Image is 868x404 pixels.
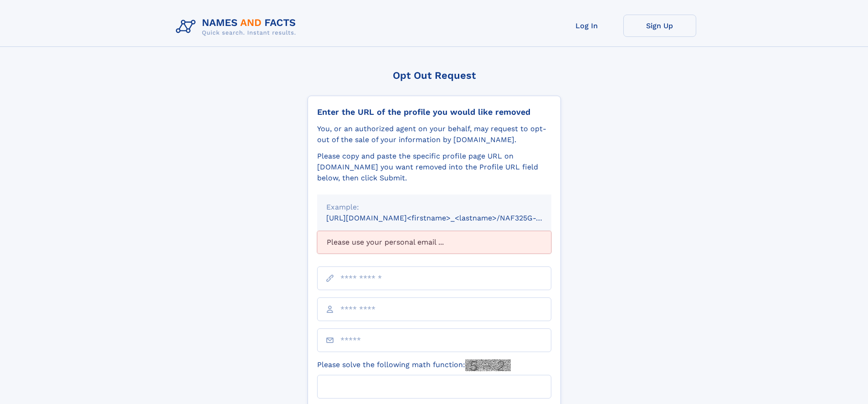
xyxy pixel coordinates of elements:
div: Please use your personal email ... [317,231,551,254]
a: Log In [550,15,623,37]
label: Please solve the following math function: [317,359,511,371]
div: Example: [326,202,542,213]
small: [URL][DOMAIN_NAME]<firstname>_<lastname>/NAF325G-xxxxxxxx [326,214,569,222]
div: Please copy and paste the specific profile page URL on [DOMAIN_NAME] you want removed into the Pr... [317,151,551,184]
div: Enter the URL of the profile you would like removed [317,107,551,117]
div: Opt Out Request [308,70,561,81]
a: Sign Up [623,15,696,37]
img: Logo Names and Facts [172,15,303,39]
div: You, or an authorized agent on your behalf, may request to opt-out of the sale of your informatio... [317,123,551,145]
